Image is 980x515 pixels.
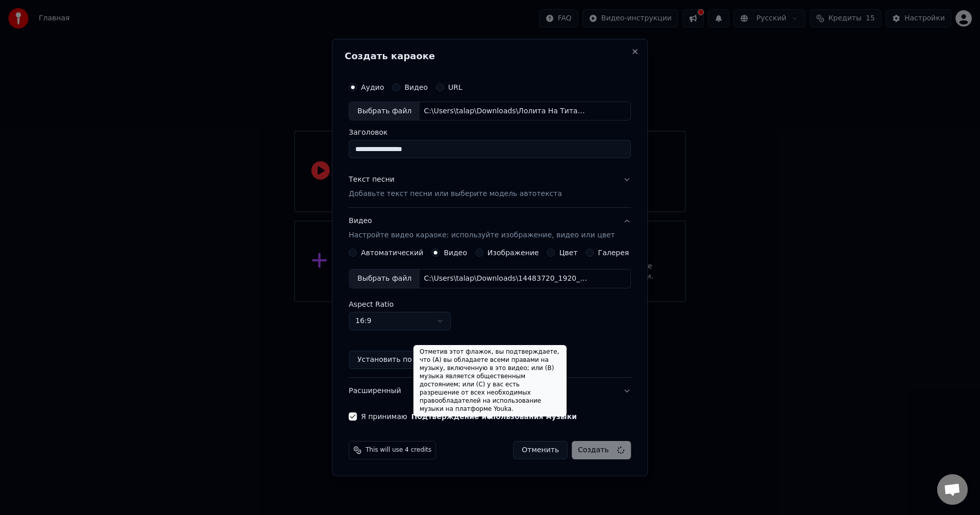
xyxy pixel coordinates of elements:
[598,249,629,256] label: Галерея
[361,249,423,256] label: Автоматический
[349,230,615,240] p: Настройте видео караоке: используйте изображение, видео или цвет
[444,249,467,256] label: Видео
[411,413,577,420] button: Я принимаю
[559,249,578,256] label: Цвет
[349,216,615,241] div: Видео
[361,413,577,420] label: Я принимаю
[349,189,562,200] p: Добавьте текст песни или выберите модель автотекста
[349,378,631,404] button: Расширенный
[349,269,420,288] div: Выбрать файл
[349,167,631,208] button: Текст песниДобавьте текст песни или выберите модель автотекста
[487,249,539,256] label: Изображение
[420,106,593,116] div: C:\Users\talap\Downloads\Лолита На Титанике.mp3
[413,345,567,416] div: Отметив этот флажок, вы подтверждаете, что (A) вы обладаете всеми правами на музыку, включенную в...
[361,84,384,91] label: Аудио
[349,102,420,120] div: Выбрать файл
[365,446,431,454] span: This will use 4 credits
[420,274,593,284] div: C:\Users\talap\Downloads\14483720_1920_1080_30fps.mp4
[349,351,465,369] button: Установить по умолчанию
[349,301,631,308] label: Aspect Ratio
[349,129,631,136] label: Заголовок
[448,84,462,91] label: URL
[349,208,631,249] button: ВидеоНастройте видео караоке: используйте изображение, видео или цвет
[349,249,631,377] div: ВидеоНастройте видео караоке: используйте изображение, видео или цвет
[404,84,428,91] label: Видео
[513,441,568,459] button: Отменить
[345,52,635,61] h2: Создать караоке
[349,175,395,185] div: Текст песни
